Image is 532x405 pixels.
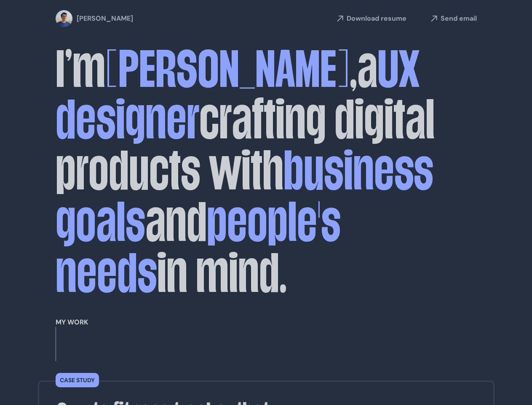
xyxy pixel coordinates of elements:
[334,12,347,25] img: arrowLinks.svg
[60,377,95,383] p: Case study
[56,10,123,27] a: [PERSON_NAME]
[56,319,477,326] h2: My work
[105,44,350,92] span: [PERSON_NAME]
[428,12,477,25] a: Send email
[56,44,420,144] span: UX designer
[56,10,72,27] img: profile-pic.png
[428,12,441,25] img: arrowLinks.svg
[334,12,406,25] a: Download resume
[56,147,433,246] span: business goals
[56,43,477,300] h1: I’m , a crafting digital products with and in mind.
